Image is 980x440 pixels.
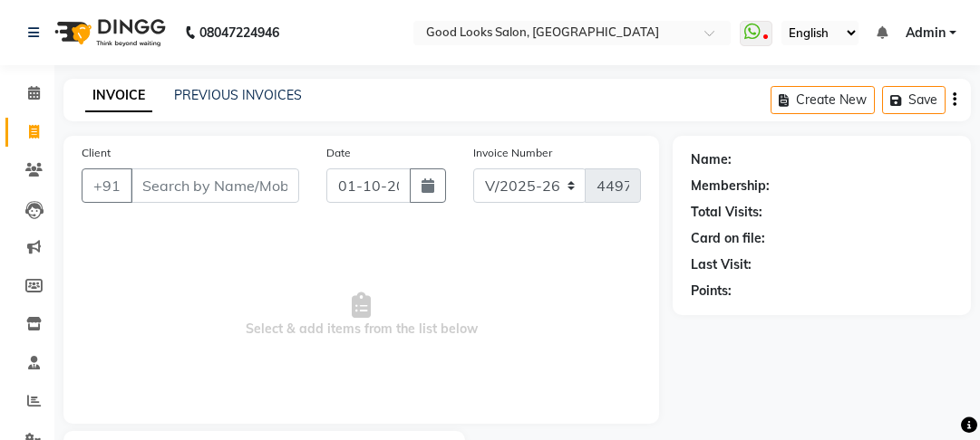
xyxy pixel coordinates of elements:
[691,255,752,274] div: Last Visit:
[691,150,732,169] div: Name:
[326,145,351,161] label: Date
[85,80,152,112] a: INVOICE
[473,145,552,161] label: Invoice Number
[691,229,765,248] div: Card on file:
[771,86,875,114] button: Create New
[174,87,302,103] a: PREVIOUS INVOICES
[82,225,641,406] span: Select & add items from the list below
[691,203,762,222] div: Total Visits:
[691,282,732,301] div: Points:
[199,7,279,58] b: 08047224946
[131,168,299,203] input: Search by Name/Mobile/Email/Code
[691,177,770,196] div: Membership:
[906,24,946,43] span: Admin
[82,168,132,203] button: +91
[82,145,111,161] label: Client
[882,86,946,114] button: Save
[46,7,170,58] img: logo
